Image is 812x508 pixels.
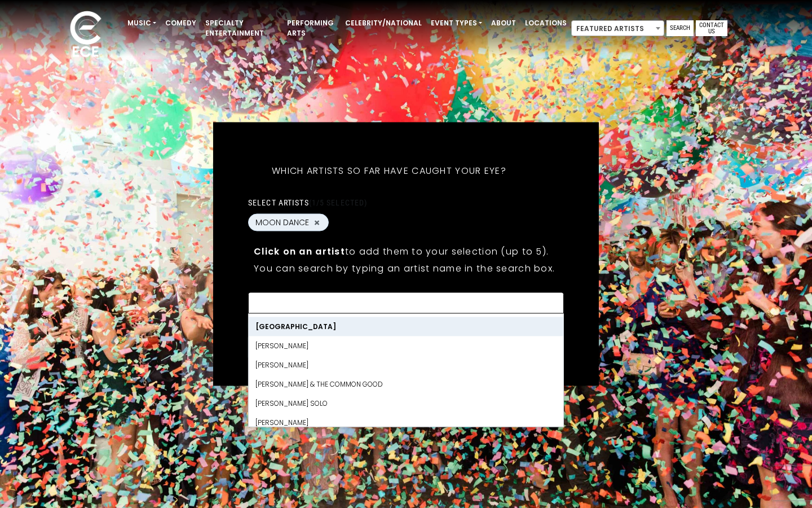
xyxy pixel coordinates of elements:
[520,14,571,33] a: Locations
[249,394,563,413] li: [PERSON_NAME] SOLO
[667,20,694,36] a: Search
[254,245,345,258] strong: Click on an artist
[255,300,557,310] textarea: Search
[58,8,114,63] img: ece_new_logo_whitev2-1.png
[249,413,563,432] li: [PERSON_NAME]
[696,20,727,36] a: Contact Us
[309,198,368,207] span: (1/5 selected)
[123,14,161,33] a: Music
[249,356,563,375] li: [PERSON_NAME]
[572,21,664,37] span: Featured Artists
[529,338,564,358] button: Next
[571,20,664,36] span: Featured Artists
[249,336,563,356] li: [PERSON_NAME]
[255,217,309,229] span: MOON DANCE
[312,217,321,227] button: Remove MOON DANCE
[341,14,426,33] a: Celebrity/National
[249,375,563,394] li: [PERSON_NAME] & THE COMMON GOOD
[248,198,367,208] label: Select artists
[249,317,563,336] li: [GEOGRAPHIC_DATA]
[201,14,283,43] a: Specialty Entertainment
[248,151,530,191] h5: Which artists so far have caught your eye?
[161,14,201,33] a: Comedy
[426,14,487,33] a: Event Types
[254,244,558,259] p: to add them to your selection (up to 5).
[283,14,341,43] a: Performing Arts
[487,14,520,33] a: About
[254,261,558,275] p: You can search by typing an artist name in the search box.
